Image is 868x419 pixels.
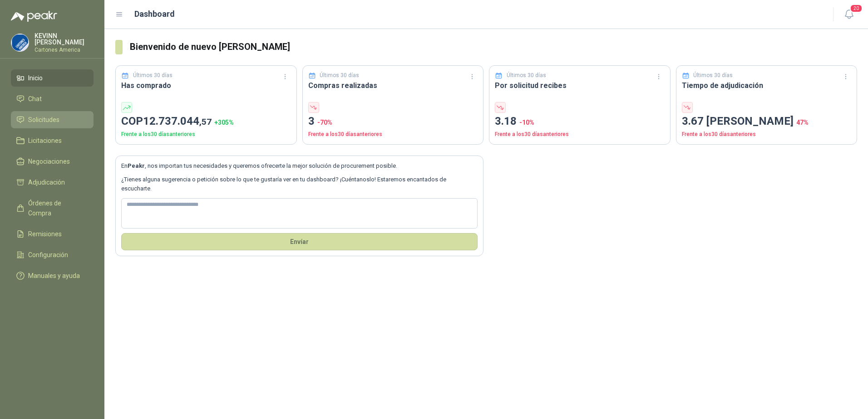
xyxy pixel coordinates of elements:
[134,8,175,20] h1: Dashboard
[11,132,94,149] a: Licitaciones
[199,117,212,127] span: ,57
[28,250,68,260] span: Configuración
[11,267,94,284] a: Manuales y ayuda
[130,40,857,54] h3: Bienvenido de nuevo [PERSON_NAME]
[133,71,173,80] p: Últimos 30 días
[682,130,852,139] p: Frente a los 30 días anteriores
[11,195,94,222] a: Órdenes de Compra
[28,198,85,218] span: Órdenes de Compra
[28,94,42,104] span: Chat
[28,136,62,146] span: Licitaciones
[495,80,665,91] h3: Por solicitud recibes
[317,119,332,126] span: -70 %
[28,156,70,166] span: Negociaciones
[682,80,852,91] h3: Tiempo de adjudicación
[11,69,94,87] a: Inicio
[796,119,809,126] span: 47 %
[495,130,665,139] p: Frente a los 30 días anteriores
[11,246,94,263] a: Configuración
[11,11,57,22] img: Logo peakr
[11,34,29,51] img: Company Logo
[519,119,534,126] span: -10 %
[28,271,80,281] span: Manuales y ayuda
[28,229,62,239] span: Remisiones
[35,33,94,45] p: KEVINN [PERSON_NAME]
[308,130,478,139] p: Frente a los 30 días anteriores
[121,175,478,194] p: ¿Tienes alguna sugerencia o petición sobre lo que te gustaría ver en tu dashboard? ¡Cuéntanoslo! ...
[308,113,478,130] p: 3
[121,130,291,139] p: Frente a los 30 días anteriores
[143,115,212,127] span: 12.737.044
[11,225,94,243] a: Remisiones
[121,161,478,171] p: En , nos importan tus necesidades y queremos ofrecerte la mejor solución de procurement posible.
[850,4,863,13] span: 20
[121,233,478,250] button: Envíar
[507,71,546,80] p: Últimos 30 días
[11,111,94,128] a: Solicitudes
[214,119,234,126] span: + 305 %
[841,6,857,23] button: 20
[682,113,852,130] p: 3.67 [PERSON_NAME]
[35,47,94,53] p: Cartones America
[28,73,43,83] span: Inicio
[11,174,94,191] a: Adjudicación
[28,177,65,187] span: Adjudicación
[693,71,733,80] p: Últimos 30 días
[320,71,359,80] p: Últimos 30 días
[121,113,291,130] p: COP
[11,153,94,170] a: Negociaciones
[495,113,665,130] p: 3.18
[11,90,94,107] a: Chat
[28,115,59,125] span: Solicitudes
[308,80,478,91] h3: Compras realizadas
[121,80,291,91] h3: Has comprado
[128,162,145,169] b: Peakr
